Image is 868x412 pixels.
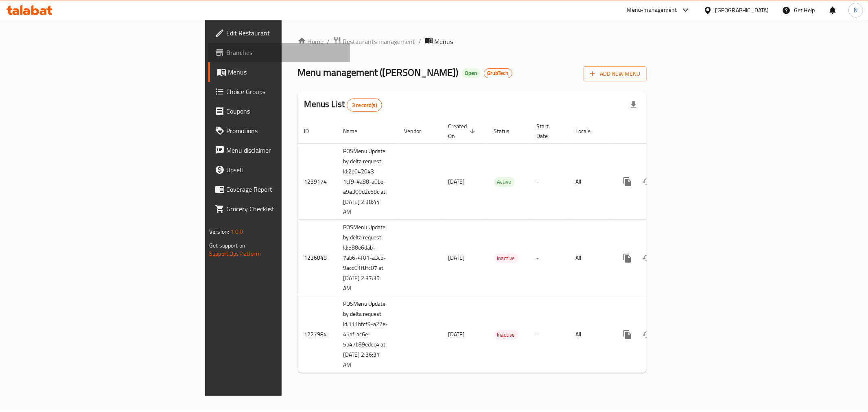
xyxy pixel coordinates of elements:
[304,98,382,112] h2: Menus List
[576,126,601,136] span: Locale
[637,325,657,344] button: Change Status
[208,140,350,160] a: Menu disclaimer
[226,204,343,214] span: Grocery Checklist
[854,6,857,15] span: N
[530,143,569,220] td: -
[404,126,432,136] span: Vendor
[298,119,702,373] table: enhanced table
[530,220,569,296] td: -
[343,126,368,136] span: Name
[494,330,518,340] span: Inactive
[448,252,465,263] span: [DATE]
[448,121,478,141] span: Created On
[627,5,677,15] div: Menu-management
[462,68,481,78] div: Open
[226,106,343,116] span: Coupons
[343,37,415,46] span: Restaurants management
[298,36,647,47] nav: breadcrumb
[494,254,518,263] span: Inactive
[337,220,398,296] td: POSMenu Update by delta request Id:588e6dab-7ab6-4f01-a3cb-9acd01f8fc07 at [DATE] 2:37:35 AM
[230,226,243,237] span: 1.0.0
[484,70,512,77] span: GrubTech
[569,220,611,296] td: All
[208,101,350,121] a: Coupons
[226,48,343,57] span: Branches
[494,177,515,186] span: Active
[569,296,611,373] td: All
[228,67,343,77] span: Menus
[208,180,350,199] a: Coverage Report
[226,165,343,175] span: Upsell
[226,87,343,96] span: Choice Groups
[304,126,320,136] span: ID
[618,172,637,191] button: more
[208,43,350,62] a: Branches
[298,63,459,81] span: Menu management ( [PERSON_NAME] )
[494,254,518,263] div: Inactive
[347,101,382,109] span: 3 record(s)
[715,6,769,15] div: [GEOGRAPHIC_DATA]
[611,119,702,144] th: Actions
[208,82,350,101] a: Choice Groups
[208,62,350,82] a: Menus
[208,23,350,43] a: Edit Restaurant
[624,95,643,115] div: Export file
[637,172,657,191] button: Change Status
[448,329,465,340] span: [DATE]
[226,28,343,38] span: Edit Restaurant
[208,121,350,140] a: Promotions
[618,325,637,344] button: more
[333,36,415,47] a: Restaurants management
[462,70,481,77] span: Open
[537,121,560,141] span: Start Date
[337,296,398,373] td: POSMenu Update by delta request Id:111bfcf9-a22e-45af-ac6e-5b47b99edec4 at [DATE] 2:36:31 AM
[347,99,382,112] div: Total records count
[569,143,611,220] td: All
[530,296,569,373] td: -
[494,126,520,136] span: Status
[590,69,640,79] span: Add New Menu
[435,37,453,46] span: Menus
[208,199,350,219] a: Grocery Checklist
[226,126,343,136] span: Promotions
[208,160,350,180] a: Upsell
[419,37,422,46] li: /
[209,226,229,237] span: Version:
[448,176,465,187] span: [DATE]
[226,184,343,194] span: Coverage Report
[337,143,398,220] td: POSMenu Update by delta request Id:2e042043-1cf9-4a88-a0be-a9a300d2c68c at [DATE] 2:38:44 AM
[637,248,657,268] button: Change Status
[209,248,261,259] a: Support.OpsPlatform
[209,240,247,251] span: Get support on:
[618,248,637,268] button: more
[226,145,343,155] span: Menu disclaimer
[584,66,647,81] button: Add New Menu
